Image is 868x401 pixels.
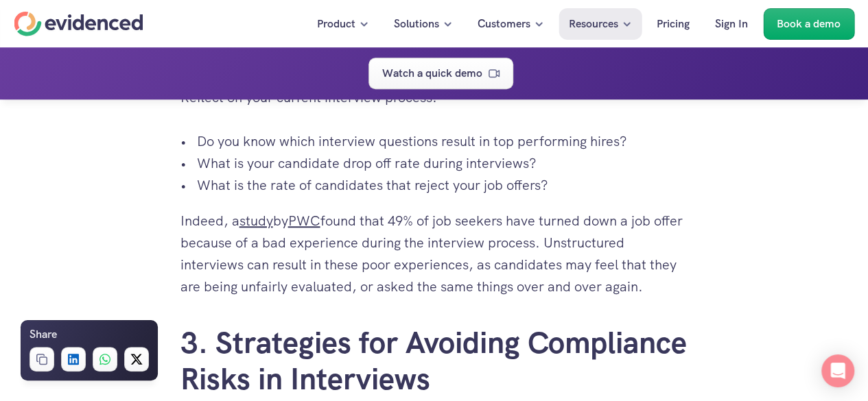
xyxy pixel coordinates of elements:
a: Home [14,12,143,36]
a: 3. Strategies for Avoiding Compliance Risks in Interviews [180,323,694,398]
a: Pricing [646,8,700,40]
h6: Share [30,326,57,343]
p: Product [317,15,355,33]
p: Solutions [394,15,439,33]
p: Do you know which interview questions result in top performing hires? [197,130,688,152]
a: Book a demo [763,8,854,40]
div: Open Intercom Messenger [821,354,854,387]
p: Customers [478,15,530,33]
p: Watch a quick demo [382,65,482,83]
p: Book a demo [777,15,841,33]
a: study [239,212,273,230]
a: Watch a quick demo [368,58,513,90]
p: Resources [569,15,618,33]
p: Sign In [715,15,748,33]
p: Pricing [657,15,690,33]
a: PWC [288,212,320,230]
p: Indeed, a by found that 49% of job seekers have turned down a job offer because of a bad experien... [180,210,688,297]
p: What is your candidate drop off rate during interviews? [197,152,688,174]
a: Sign In [705,8,758,40]
p: What is the rate of candidates that reject your job offers? [197,174,688,196]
